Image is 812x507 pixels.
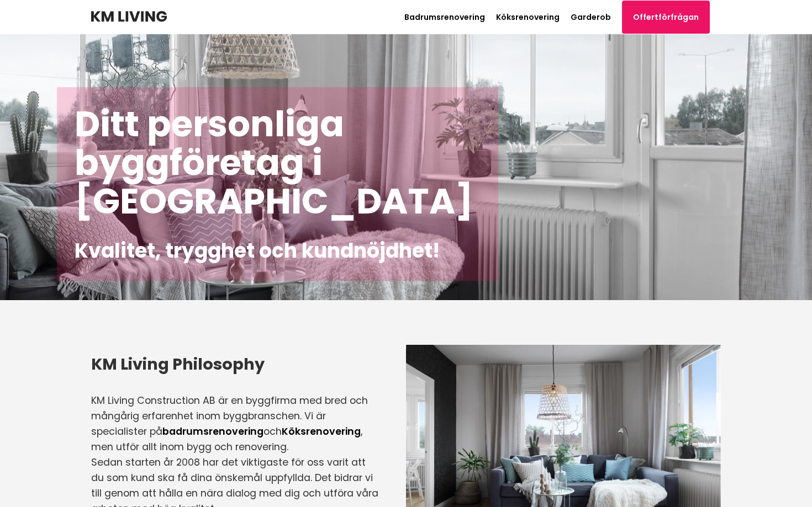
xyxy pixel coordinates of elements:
h1: Ditt personliga byggföretag i [GEOGRAPHIC_DATA] [75,105,481,221]
a: Offertförfrågan [622,1,710,34]
a: Köksrenovering [496,12,560,23]
a: Badrumsrenovering [404,12,485,23]
a: Garderob [571,12,611,23]
h3: KM Living Philosophy [91,353,378,375]
h2: Kvalitet, trygghet och kundnöjdhet! [75,238,481,263]
p: KM Living Construction AB är en byggfirma med bred och mångårig erfarenhet inom byggbranschen. Vi... [91,393,378,455]
a: badrumsrenovering [162,425,263,438]
img: KM Living [91,11,167,22]
a: Köksrenovering [282,425,361,438]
